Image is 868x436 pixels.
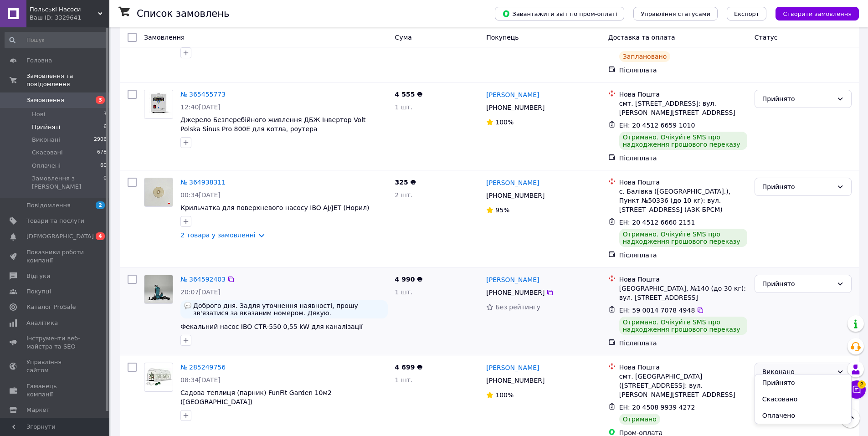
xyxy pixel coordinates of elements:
[144,363,173,392] a: Фото товару
[495,7,624,21] button: Завантажити звіт по пром-оплаті
[619,187,747,214] div: с. Балівка ([GEOGRAPHIC_DATA].), Пункт №50336 (до 10 кг): вул. [STREET_ADDRESS] (АЗК БРСМ)
[619,178,747,187] div: Нова Пошта
[26,382,84,399] span: Гаманець компанії
[847,380,866,399] button: Чат з покупцем2
[180,116,366,133] a: Джерело Безперебійного живлення ДБЖ Інвертор Volt Polska Sinus Pro 800E для котла, роутера
[103,174,107,191] span: 0
[486,90,539,99] a: [PERSON_NAME]
[395,288,413,296] span: 1 шт.
[97,149,107,157] span: 678
[619,284,747,302] div: [GEOGRAPHIC_DATA], №140 (до 30 кг): вул. [STREET_ADDRESS]
[755,34,778,41] span: Статус
[144,275,173,303] img: Фото товару
[180,323,363,330] a: Фекальний насос IBO CTR-550 0,55 kW для каналізації
[734,10,760,17] span: Експорт
[484,189,546,202] div: [PHONE_NUMBER]
[641,10,710,17] span: Управління статусами
[144,178,173,207] a: Фото товару
[495,118,514,126] span: 100%
[26,358,84,374] span: Управління сайтом
[26,406,50,414] span: Маркет
[502,10,617,18] span: Завантажити звіт по пром-оплаті
[180,204,370,211] a: Крильчатка для поверхневого насосу IBO AJ/JET (Норил)
[619,307,695,314] span: ЕН: 59 0014 7078 4948
[32,123,60,131] span: Прийняті
[727,7,767,21] button: Експорт
[26,334,84,351] span: Інструменти веб-майстра та SEO
[32,149,63,157] span: Скасовані
[619,275,747,284] div: Нова Пошта
[26,319,58,327] span: Аналітика
[395,376,413,384] span: 1 шт.
[395,191,413,199] span: 2 шт.
[144,90,173,119] a: Фото товару
[180,288,221,296] span: 20:07[DATE]
[783,10,852,17] span: Створити замовлення
[619,317,747,335] div: Отримано. Очікуйте SMS про надходження грошового переказу
[486,275,539,284] a: [PERSON_NAME]
[96,201,105,209] span: 2
[762,367,833,377] div: Виконано
[103,123,107,131] span: 6
[26,303,76,311] span: Каталог ProSale
[180,376,221,384] span: 08:34[DATE]
[180,231,256,239] a: 2 товара у замовленні
[495,391,514,399] span: 100%
[776,7,859,21] button: Створити замовлення
[180,103,221,111] span: 12:40[DATE]
[137,8,229,19] h1: Список замовлень
[180,91,226,98] a: № 365455773
[619,90,747,99] div: Нова Пошта
[619,414,660,425] div: Отримано
[32,174,103,191] span: Замовлення з [PERSON_NAME]
[755,374,851,391] li: Прийнято
[484,286,546,299] div: [PHONE_NUMBER]
[486,34,519,41] span: Покупець
[144,368,173,386] img: Фото товару
[96,232,105,240] span: 4
[395,103,413,111] span: 1 шт.
[484,374,546,387] div: [PHONE_NUMBER]
[26,201,71,210] span: Повідомлення
[180,276,226,283] a: № 364592403
[180,191,221,199] span: 00:34[DATE]
[26,272,50,280] span: Відгуки
[484,101,546,114] div: [PHONE_NUMBER]
[180,389,332,405] span: Садова теплиця (парник) FunFit Garden 10м2 ([GEOGRAPHIC_DATA])
[619,251,747,260] div: Післяплата
[144,34,185,41] span: Замовлення
[96,96,105,104] span: 3
[184,302,191,309] img: :speech_balloon:
[755,407,851,424] li: Оплачено
[619,372,747,399] div: смт. [GEOGRAPHIC_DATA] ([STREET_ADDRESS]: вул. [PERSON_NAME][STREET_ADDRESS]
[144,275,173,304] a: Фото товару
[762,279,833,289] div: Прийнято
[100,162,107,170] span: 60
[32,110,45,118] span: Нові
[180,179,226,186] a: № 364938311
[619,363,747,372] div: Нова Пошта
[495,206,509,214] span: 95%
[619,66,747,75] div: Післяплата
[619,122,695,129] span: ЕН: 20 4512 6659 1010
[30,14,109,22] div: Ваш ID: 3329641
[619,154,747,163] div: Післяплата
[5,32,108,48] input: Пошук
[762,182,833,192] div: Прийнято
[619,51,671,62] div: Заплановано
[486,178,539,187] a: [PERSON_NAME]
[26,56,52,65] span: Головна
[619,219,695,226] span: ЕН: 20 4512 6660 2151
[26,217,84,225] span: Товари та послуги
[32,136,60,144] span: Виконані
[193,302,384,317] span: Доброго дня. Задля уточнення наявності, прошу зв'язатися за вказаним номером. Дякую.
[26,72,109,88] span: Замовлення та повідомлення
[180,364,226,371] a: № 285249756
[395,276,423,283] span: 4 990 ₴
[395,34,412,41] span: Cума
[755,391,851,407] li: Скасовано
[26,287,51,296] span: Покупці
